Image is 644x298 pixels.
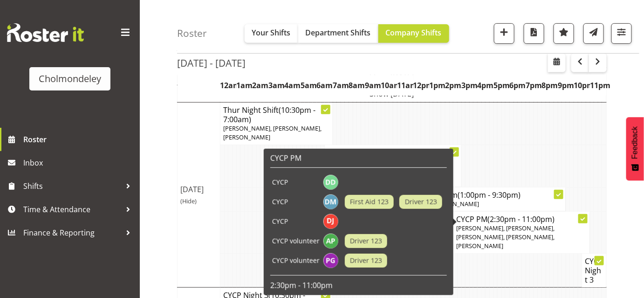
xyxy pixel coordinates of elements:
img: danielle-jeffery11296.jpg [323,214,338,229]
td: CYCP volunteer [270,231,322,251]
button: Add a new shift [494,23,514,44]
button: Company Shifts [378,24,449,43]
span: Shifts [23,179,121,193]
th: 10pm [574,75,590,96]
th: 3pm [461,75,478,96]
th: 1am [236,75,253,96]
span: (1:00pm - 9:30pm) [458,190,521,200]
td: [DATE] [178,102,220,288]
th: 9pm [558,75,574,96]
td: CYCP [270,192,322,212]
img: philippa-grace11628.jpg [323,253,338,268]
h4: TL 1pm [432,190,563,200]
span: Department Shifts [306,28,371,38]
th: 4am [285,75,301,96]
span: (10:30pm - 7:00am) [223,105,315,125]
span: Driver 123 [405,197,437,207]
span: Company Shifts [386,28,442,38]
h4: CYCP PM [456,215,587,224]
th: 2pm [445,75,462,96]
span: [PERSON_NAME], [PERSON_NAME], [PERSON_NAME], [PERSON_NAME], [PERSON_NAME] [456,224,555,250]
th: 1pm [429,75,445,96]
button: Highlight an important date within the roster. [554,23,574,44]
img: dejay-davison3684.jpg [323,175,338,190]
button: Filter Shifts [611,23,632,44]
td: CYCP [270,212,322,231]
span: Finance & Reporting [23,226,121,240]
button: Your Shifts [245,24,298,43]
span: Driver 123 [350,236,382,246]
td: CYCP [270,173,322,192]
span: (Hide) [180,197,197,205]
th: 9am [365,75,381,96]
th: 6pm [510,75,526,96]
span: [PERSON_NAME] [432,200,480,208]
span: Feedback [631,126,639,159]
h6: CYCP PM [270,153,447,163]
button: Download a PDF of the roster according to the set date range. [524,23,544,44]
span: Driver 123 [350,256,382,266]
th: 10am [381,75,397,96]
th: 11am [397,75,413,96]
p: 2:30pm - 11:00pm [270,280,447,291]
th: 11pm [590,75,606,96]
span: Your Shifts [252,28,291,38]
img: dion-mccormick3685.jpg [323,194,338,209]
span: Roster [23,132,135,146]
h4: CYCP Night 3 [585,256,603,284]
span: Inbox [23,156,135,170]
th: 5am [301,75,317,96]
button: Select a specific date within the roster. [548,54,566,72]
th: 12pm [413,75,430,96]
th: 7pm [526,75,542,96]
span: Time & Attendance [23,202,121,216]
th: 12am [220,75,237,96]
th: 8pm [542,75,558,96]
th: 2am [253,75,269,96]
span: (2:30pm - 11:00pm) [487,214,555,224]
th: 6am [317,75,333,96]
img: Rosterit website logo [7,23,84,42]
button: Feedback - Show survey [626,117,644,180]
span: First Aid 123 [350,197,389,207]
h4: Thur Night Shift [223,105,330,124]
th: 7am [333,75,349,96]
h2: [DATE] - [DATE] [177,57,246,69]
th: 8am [349,75,365,96]
th: 5pm [493,75,510,96]
img: amelie-paroll11627.jpg [323,234,338,249]
th: 4pm [478,75,494,96]
button: Send a list of all shifts for the selected filtered period to all rostered employees. [583,23,604,44]
div: Cholmondeley [39,72,101,86]
span: (6:30am - 3:00pm) [359,147,422,158]
td: CYCP volunteer [270,251,322,270]
button: Department Shifts [298,24,378,43]
th: 3am [268,75,285,96]
span: [PERSON_NAME], [PERSON_NAME], [PERSON_NAME] [223,124,322,141]
h4: Roster [177,28,207,39]
h4: CYCP Am [328,148,458,157]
